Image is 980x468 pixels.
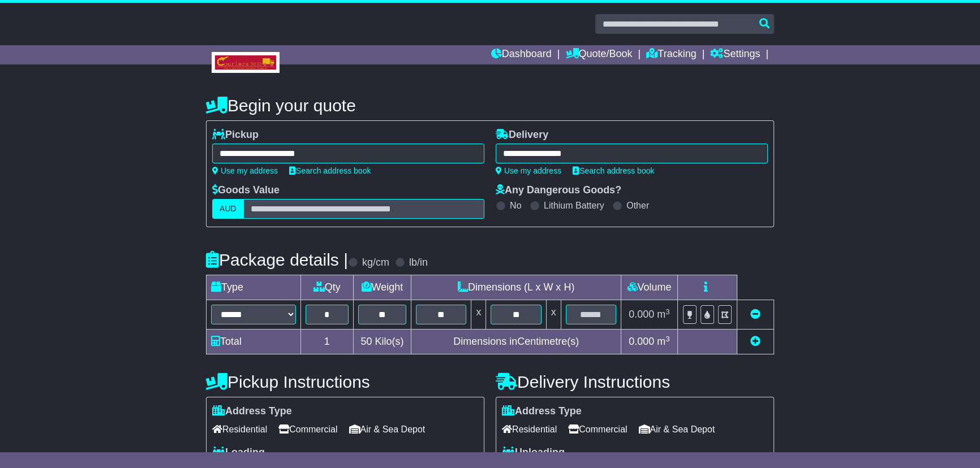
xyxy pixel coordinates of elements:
h4: Package details | [206,250,348,269]
label: Goods Value [212,184,280,197]
td: Total [207,330,301,354]
span: Residential [212,421,267,438]
td: Weight [353,275,411,300]
a: Add new item [750,336,760,347]
td: Dimensions in Centimetre(s) [411,330,621,354]
label: lb/in [409,257,428,269]
label: Other [626,200,649,211]
span: m [657,336,670,347]
h4: Delivery Instructions [496,372,774,391]
span: 50 [360,336,372,347]
label: Any Dangerous Goods? [496,184,621,197]
a: Dashboard [491,45,552,64]
label: AUD [212,199,244,219]
span: Commercial [278,421,337,438]
span: m [657,309,670,320]
td: Qty [301,275,354,300]
label: Loading [212,447,265,459]
span: Air & Sea Depot [639,421,715,438]
a: Use my address [212,166,278,175]
td: 1 [301,330,354,354]
a: Use my address [496,166,561,175]
label: Unloading [502,447,565,459]
label: Delivery [496,129,548,141]
span: Air & Sea Depot [349,421,425,438]
h4: Begin your quote [206,96,774,115]
h4: Pickup Instructions [206,372,484,391]
a: Search address book [289,166,371,175]
sup: 3 [665,307,670,316]
td: x [471,300,486,330]
span: Residential [502,421,557,438]
td: Type [207,275,301,300]
a: Tracking [646,45,696,64]
a: Quote/Book [565,45,632,64]
span: 0.000 [629,336,654,347]
a: Remove this item [750,309,760,320]
span: 0.000 [629,309,654,320]
a: Settings [710,45,760,64]
a: Search address book [573,166,654,175]
label: Address Type [212,405,292,418]
span: Commercial [568,421,627,438]
label: Lithium Battery [544,200,604,211]
td: Kilo(s) [353,330,411,354]
td: Dimensions (L x W x H) [411,275,621,300]
label: kg/cm [362,257,389,269]
td: x [546,300,561,330]
sup: 3 [665,335,670,343]
td: Volume [621,275,677,300]
label: No [510,200,521,211]
label: Pickup [212,129,259,141]
label: Address Type [502,405,582,418]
